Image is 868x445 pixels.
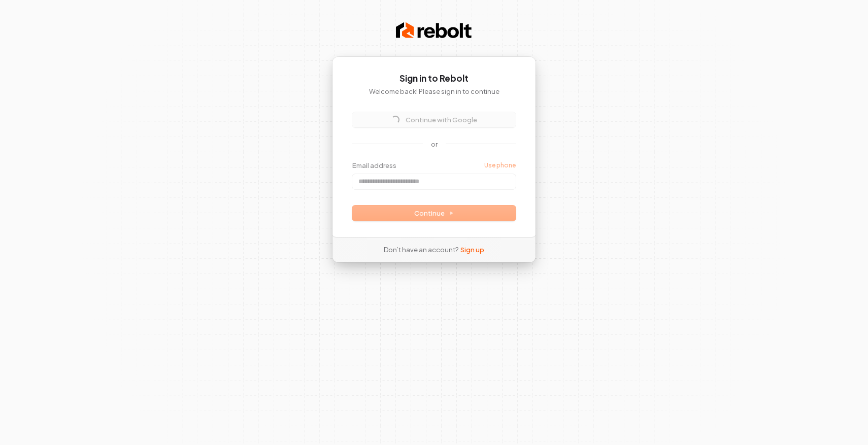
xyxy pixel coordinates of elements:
h1: Sign in to Rebolt [352,73,516,85]
p: or [431,140,438,149]
p: Welcome back! Please sign in to continue [352,87,516,96]
img: Rebolt Logo [396,20,472,41]
span: Don’t have an account? [384,245,458,254]
a: Sign up [460,245,484,254]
